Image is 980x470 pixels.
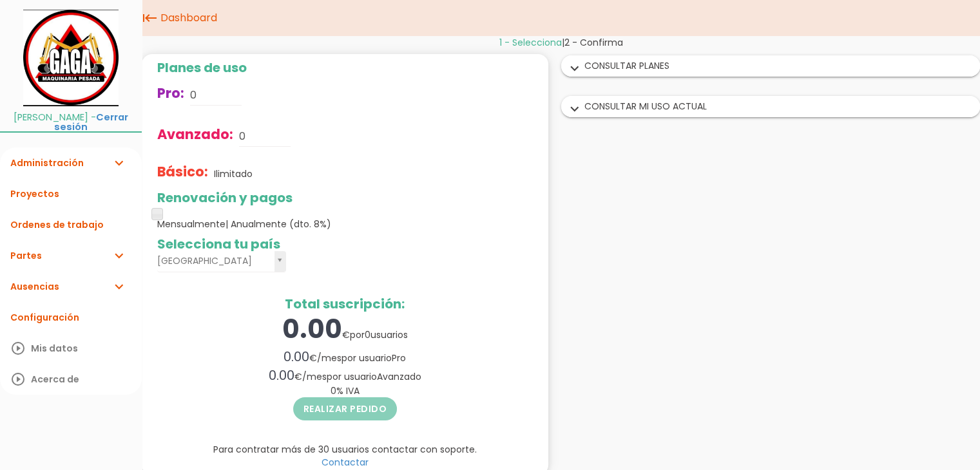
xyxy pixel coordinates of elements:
span: 0 [365,328,370,341]
h2: Selecciona tu país [157,237,533,251]
span: 2 - Confirma [564,36,623,49]
span: 0.00 [282,311,342,347]
span: Mensualmente [157,218,331,230]
div: / por usuario [157,366,533,385]
span: Pro: [157,84,184,102]
i: expand_more [111,240,126,271]
div: por usuarios [157,311,533,348]
img: itcons-logo [23,10,119,106]
div: CONSULTAR MI USO ACTUAL [562,97,980,117]
i: play_circle_outline [10,333,26,364]
a: Contactar [322,456,369,469]
span: Avanzado [377,370,421,383]
span: € [294,370,302,383]
span: 0.00 [283,348,309,366]
a: [GEOGRAPHIC_DATA] [157,251,286,272]
p: Ilimitado [214,167,253,180]
span: 0.00 [269,366,294,384]
i: expand_more [564,101,585,118]
span: [GEOGRAPHIC_DATA] [157,251,269,271]
div: / por usuario [157,348,533,366]
h2: Total suscripción: [157,297,533,311]
i: expand_more [564,61,585,77]
span: 0 [331,384,336,397]
span: € [309,352,317,364]
p: Para contratar más de 30 usuarios contactar con soporte. [157,443,533,456]
span: Pro [392,352,406,364]
span: mes [322,352,341,364]
div: | [142,36,980,49]
i: play_circle_outline [10,364,26,395]
span: | Anualmente (dto. 8%) [226,218,331,230]
span: 1 - Selecciona [499,36,562,49]
h2: Planes de uso [157,61,533,75]
span: € [342,328,350,341]
span: % IVA [331,384,360,397]
i: expand_more [111,147,126,178]
span: Básico: [157,162,208,181]
i: expand_more [111,271,126,302]
h2: Renovación y pagos [157,191,533,205]
div: CONSULTAR PLANES [562,56,980,76]
a: Cerrar sesión [54,111,128,133]
span: Avanzado: [157,125,233,144]
span: mes [307,370,327,383]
